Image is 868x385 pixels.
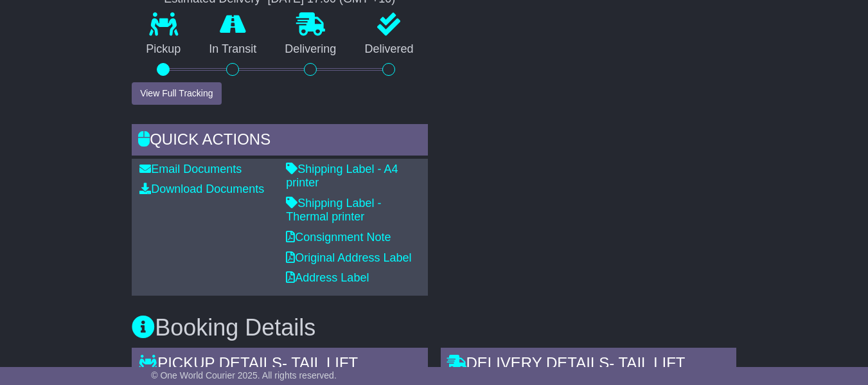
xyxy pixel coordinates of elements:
p: Pickup [132,42,195,57]
span: © One World Courier 2025. All rights reserved. [151,370,337,381]
a: Shipping Label - Thermal printer [286,197,381,224]
a: Email Documents [139,163,242,175]
p: In Transit [195,42,270,57]
a: Original Address Label [286,251,411,264]
div: Pickup Details [132,348,427,382]
a: Shipping Label - A4 printer [286,163,398,190]
p: Delivered [350,42,427,57]
a: Consignment Note [286,231,391,244]
p: Delivering [270,42,350,57]
span: - Tail Lift [609,354,685,372]
div: Delivery Details [441,348,736,382]
a: Download Documents [139,183,264,195]
button: View Full Tracking [132,82,221,105]
a: Address Label [286,271,369,284]
div: Quick Actions [132,124,427,159]
span: - Tail Lift [282,354,358,372]
h3: Booking Details [132,315,736,341]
